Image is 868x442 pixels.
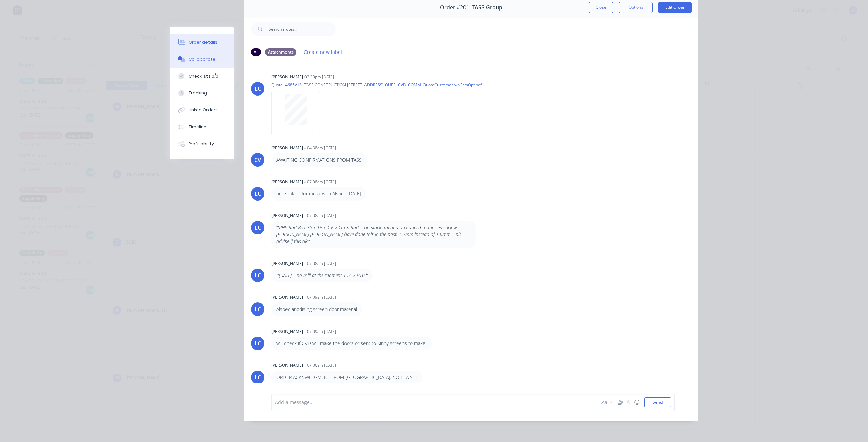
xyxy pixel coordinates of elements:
div: [PERSON_NAME] [271,260,303,267]
div: - 07:08am [DATE] [304,179,336,185]
div: LC [255,224,261,232]
div: LC [255,305,261,313]
div: - 07:08am [DATE] [304,260,336,267]
div: Profitability [189,141,214,147]
div: [PERSON_NAME] [271,329,303,335]
div: [PERSON_NAME] [271,74,303,80]
div: 02:30pm [DATE] [304,74,334,80]
button: Options [619,2,653,13]
div: [PERSON_NAME] [271,362,303,369]
button: Send [644,397,671,407]
div: Order details [189,39,217,45]
div: LC [255,85,261,93]
button: Tracking [170,85,234,102]
p: Alspec anodising screen door material [276,306,357,313]
div: - 07:09am [DATE] [304,294,336,300]
button: Collaborate [170,51,234,68]
button: ☺ [633,398,641,406]
div: Tracking [189,90,207,96]
span: Order #201 - [440,4,472,11]
p: order place for metal with Alspec [DATE] [276,190,361,197]
div: LC [255,190,261,198]
button: Timeline [170,119,234,135]
div: - 07:09am [DATE] [304,329,336,335]
div: - 04:38am [DATE] [304,145,336,151]
button: Checklists 0/0 [170,68,234,85]
div: LC [255,271,261,279]
div: All [251,48,261,56]
div: Linked Orders [189,107,218,113]
div: [PERSON_NAME] [271,179,303,185]
div: LC [255,373,261,381]
button: @ [608,398,616,406]
div: [PERSON_NAME] [271,294,303,300]
p: ORDER ACKNWLEGMENT FROM [GEOGRAPHIC_DATA]. NO ETA YET [276,374,417,381]
button: Edit Order [658,2,692,13]
button: Aa [600,398,608,406]
div: Timeline [189,124,206,130]
p: AWAITING CONFIRMATIONS FROM TASS [276,156,362,163]
div: [PERSON_NAME] [271,145,303,151]
em: *[DATE] – no mill at the moment, ETA 20/10* [276,272,368,278]
p: will check if CVD will make the doors or sent to Kinny screens to make. [276,340,427,347]
div: [PERSON_NAME] [271,213,303,219]
div: CV [254,156,261,164]
button: Order details [170,34,234,51]
em: RHS Rad Box 38 x 16 x 1.6 x 1mm Rad - no stock nationally changed to the item below, [PERSON_NAME... [276,224,461,245]
button: Close [589,2,613,13]
div: - 07:08am [DATE] [304,213,336,219]
button: Profitability [170,135,234,152]
div: LC [255,339,261,348]
input: Search notes... [269,22,336,36]
p: Quote -4685V13 -TASS CONSTRUCTION [STREET_ADDRESS] QUEE -CVD_COMM_QuoteCustomer-wNFrmOpt.pdf [271,82,482,88]
button: Create new label [300,47,346,57]
div: Collaborate [189,56,215,62]
div: - 07:06am [DATE] [304,362,336,369]
div: Attachments [265,48,296,56]
span: TASS Group [472,4,502,11]
div: Checklists 0/0 [189,73,218,79]
button: Linked Orders [170,102,234,119]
